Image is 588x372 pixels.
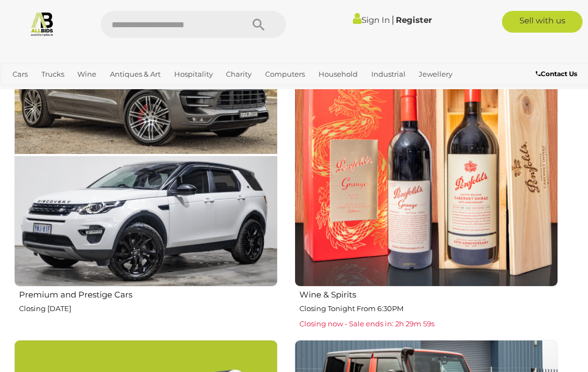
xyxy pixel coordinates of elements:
img: Wine & Spirits [295,23,558,287]
a: Register [396,15,432,25]
p: Closing Tonight From 6:30PM [299,302,558,315]
a: Antiques & Art [106,65,165,83]
a: Sell with us [502,11,583,33]
a: Trucks [37,65,69,83]
a: Jewellery [414,65,457,83]
a: Hospitality [170,65,217,83]
button: Search [231,11,286,38]
a: Premium and Prestige Cars Closing [DATE] [14,23,278,331]
a: Wine [73,65,101,83]
span: | [391,14,394,26]
a: Contact Us [536,68,580,80]
a: Sports [42,83,73,101]
a: [GEOGRAPHIC_DATA] [78,83,164,101]
b: Contact Us [536,70,577,78]
span: Closing now - Sale ends in: 2h 29m 59s [299,319,434,328]
a: Sign In [353,15,390,25]
h2: Wine & Spirits [299,288,558,300]
h2: Premium and Prestige Cars [19,288,278,300]
a: Charity [222,65,256,83]
a: Household [314,65,362,83]
p: Closing [DATE] [19,302,278,315]
a: Computers [261,65,309,83]
a: Wine & Spirits Closing Tonight From 6:30PM Closing now - Sale ends in: 2h 29m 59s [294,23,558,331]
img: Allbids.com.au [29,11,55,36]
img: Premium and Prestige Cars [14,23,278,287]
a: Office [8,83,38,101]
a: Cars [8,65,32,83]
a: Industrial [367,65,410,83]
